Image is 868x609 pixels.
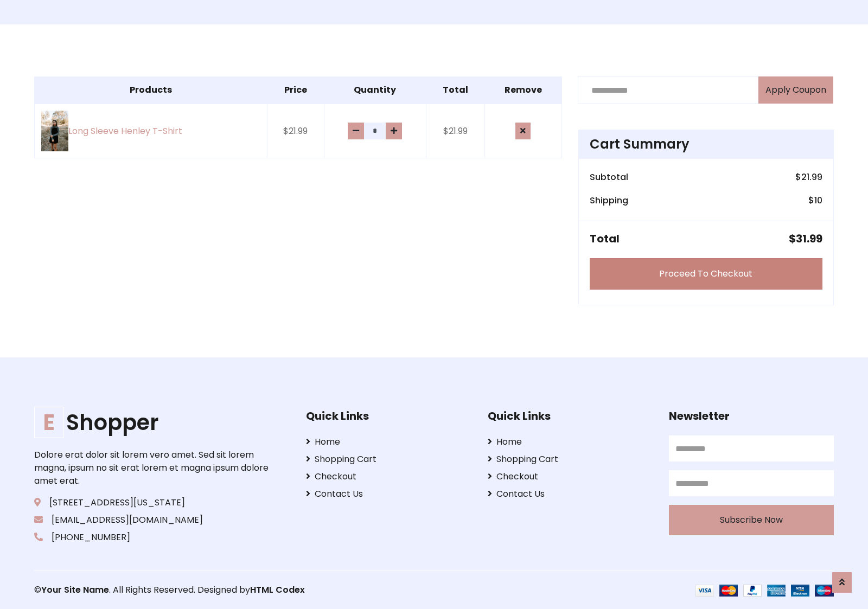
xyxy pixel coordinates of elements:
[267,104,324,158] td: $21.99
[590,172,628,182] h6: Subtotal
[789,232,822,245] h5: $
[801,171,822,183] span: 21.99
[306,409,471,422] h5: Quick Links
[34,496,272,509] p: [STREET_ADDRESS][US_STATE]
[41,111,260,151] a: Long Sleeve Henley T-Shirt
[488,470,653,483] a: Checkout
[488,453,653,466] a: Shopping Cart
[669,409,834,422] h5: Newsletter
[250,584,305,596] a: HTML Codex
[488,409,653,422] h5: Quick Links
[34,584,434,597] p: © . All Rights Reserved. Designed by
[796,231,822,246] span: 31.99
[267,77,324,104] th: Price
[306,488,471,501] a: Contact Us
[34,448,272,488] p: Dolore erat dolor sit lorem vero amet. Sed sit lorem magna, ipsum no sit erat lorem et magna ipsu...
[590,232,620,245] h5: Total
[814,194,822,207] span: 10
[795,172,822,182] h6: $
[306,453,471,466] a: Shopping Cart
[34,514,272,527] p: [EMAIL_ADDRESS][DOMAIN_NAME]
[35,77,267,104] th: Products
[488,488,653,501] a: Contact Us
[34,407,64,438] span: E
[590,137,822,152] h4: Cart Summary
[306,470,471,483] a: Checkout
[488,435,653,448] a: Home
[306,435,471,448] a: Home
[808,195,822,206] h6: $
[590,258,822,290] a: Proceed To Checkout
[590,195,628,206] h6: Shipping
[324,77,426,104] th: Quantity
[669,505,834,535] button: Subscribe Now
[758,76,833,104] button: Apply Coupon
[41,584,109,596] a: Your Site Name
[426,104,484,158] td: $21.99
[34,531,272,544] p: [PHONE_NUMBER]
[34,409,272,435] h1: Shopper
[485,77,561,104] th: Remove
[34,409,272,435] a: EShopper
[426,77,484,104] th: Total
